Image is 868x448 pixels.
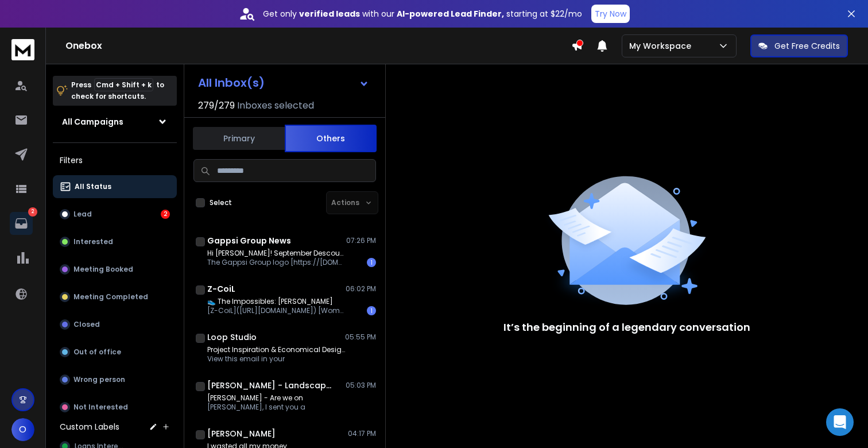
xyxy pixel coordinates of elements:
button: All Status [53,175,177,198]
div: 1 [367,258,376,267]
p: All Status [75,182,111,191]
p: [PERSON_NAME], I sent you a [207,403,305,412]
button: Meeting Booked [53,258,177,281]
button: O [11,418,34,441]
p: Press to check for shortcuts. [71,79,164,102]
button: Meeting Completed [53,285,177,308]
h1: [PERSON_NAME] - Landscape & Hardscape Contractor Marketing [207,380,334,391]
p: 04:17 PM [348,429,376,438]
p: Project Inspiration & Economical Design [207,345,345,354]
p: Out of office [73,347,121,357]
p: 2 [28,207,37,217]
h1: Onebox [65,39,571,53]
h1: All Campaigns [62,116,123,128]
p: Closed [73,320,100,329]
button: Closed [53,313,177,336]
button: Lead2 [53,203,177,226]
h1: Z-CoiL [207,283,235,295]
p: It’s the beginning of a legendary conversation [503,319,750,335]
a: 2 [10,212,33,235]
button: All Campaigns [53,110,177,133]
label: Select [210,198,232,207]
p: 06:02 PM [346,284,376,293]
p: Get Free Credits [774,40,840,52]
p: 07:26 PM [346,236,376,245]
p: Meeting Completed [73,292,148,302]
p: My Workspace [629,40,696,52]
p: 👟 The Impossibles: [PERSON_NAME] [207,297,345,306]
p: Try Now [595,8,626,20]
p: Meeting Booked [73,265,133,274]
button: Not Interested [53,396,177,419]
div: Open Intercom Messenger [826,408,854,436]
button: All Inbox(s) [189,71,378,94]
h3: Inboxes selected [237,99,314,113]
strong: verified leads [299,8,360,20]
p: The Gappsi Group logo [https://[DOMAIN_NAME]/signpost-inc/image/fetch/c_fit,h_120/https://[DOMAIN... [207,258,345,267]
h3: Filters [53,152,177,168]
p: Not Interested [73,403,128,412]
div: 2 [161,210,170,219]
h1: [PERSON_NAME] [207,428,276,439]
h1: Loop Studio [207,331,257,343]
p: Wrong person [73,375,125,384]
p: 05:03 PM [346,381,376,390]
p: [Z-CoiL]([URL][DOMAIN_NAME]) [Women]([URL][DOMAIN_NAME]) [Men]([URL][DOMAIN_NAME]) [How It Works]... [207,306,345,315]
button: Out of office [53,341,177,364]
p: 05:55 PM [345,333,376,342]
h1: Gappsi Group News [207,235,291,246]
p: Hi [PERSON_NAME]! September Descount To [207,249,345,258]
button: Wrong person [53,368,177,391]
button: Primary [193,126,285,151]
strong: AI-powered Lead Finder, [397,8,504,20]
div: 1 [367,306,376,315]
p: Interested [73,237,113,246]
p: Get only with our starting at $22/mo [263,8,582,20]
button: Get Free Credits [750,34,848,57]
p: View this email in your [207,354,345,364]
p: [PERSON_NAME] - Are we on [207,393,305,403]
h3: Custom Labels [60,421,119,432]
button: Others [285,125,377,152]
h1: All Inbox(s) [198,77,265,88]
button: Interested [53,230,177,253]
p: Lead [73,210,92,219]
button: Try Now [591,5,630,23]
span: 279 / 279 [198,99,235,113]
img: logo [11,39,34,60]
span: Cmd + Shift + k [94,78,153,91]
